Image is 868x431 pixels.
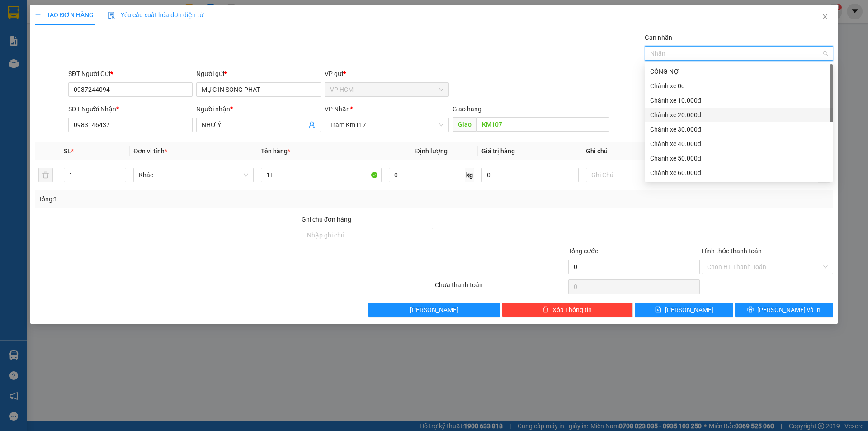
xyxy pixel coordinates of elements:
[735,303,833,317] button: printer[PERSON_NAME] và In
[645,79,833,93] div: Chành xe 0đ
[6,6,28,29] img: logo
[481,147,515,155] span: Giá trị hàng
[582,142,710,160] th: Ghi chú
[821,13,829,20] span: close
[68,69,193,79] div: SĐT Người Gửi
[196,69,321,79] div: Người gửi
[4,37,21,43] span: VP Gửi:
[69,37,90,43] span: VP Nhận:
[747,306,754,313] span: printer
[645,64,833,79] div: CÔNG NỢ
[325,69,449,79] div: VP gửi
[650,139,828,149] div: Chành xe 40.000đ
[410,305,458,315] span: [PERSON_NAME]
[650,168,828,178] div: Chành xe 60.000đ
[655,306,661,313] span: save
[434,280,567,296] div: Chưa thanh toán
[465,168,474,182] span: kg
[302,216,351,223] label: Ghi chú đơn hàng
[645,137,833,151] div: Chành xe 40.000đ
[108,11,203,19] span: Yêu cầu xuất hóa đơn điện tử
[196,104,321,114] div: Người nhận
[42,24,122,30] strong: HCM - ĐỊNH QUÁN - PHƯƠNG LÂM
[645,93,833,108] div: Chành xe 10.000đ
[650,153,828,163] div: Chành xe 50.000đ
[39,16,125,23] strong: (NHÀ XE [GEOGRAPHIC_DATA])
[568,247,598,255] span: Tổng cước
[645,166,833,180] div: Chành xe 60.000đ
[635,303,733,317] button: save[PERSON_NAME]
[650,81,828,91] div: Chành xe 0đ
[68,104,193,114] div: SĐT Người Nhận
[586,168,706,182] input: Ghi Chú
[21,37,39,43] span: VP HCM
[38,168,53,182] button: delete
[650,95,828,105] div: Chành xe 10.000đ
[368,303,500,317] button: [PERSON_NAME]
[650,66,828,76] div: CÔNG NỢ
[35,12,41,18] span: plus
[812,5,838,30] button: Close
[261,147,290,155] span: Tên hàng
[453,105,481,113] span: Giao hàng
[757,305,821,315] span: [PERSON_NAME] và In
[38,194,335,204] div: Tổng: 1
[645,122,833,137] div: Chành xe 30.000đ
[90,37,118,43] span: Trạm Km117
[4,48,62,70] span: Số 170 [PERSON_NAME], P8, Q11, [GEOGRAPHIC_DATA][PERSON_NAME]
[308,121,316,128] span: user-add
[650,110,828,120] div: Chành xe 20.000đ
[645,34,672,41] label: Gán nhãn
[415,147,448,155] span: Định lượng
[552,305,592,315] span: Xóa Thông tin
[502,303,633,317] button: deleteXóa Thông tin
[302,228,433,242] input: Ghi chú đơn hàng
[325,105,350,113] span: VP Nhận
[64,147,71,155] span: SL
[665,305,713,315] span: [PERSON_NAME]
[650,48,652,59] input: Gán nhãn
[261,168,381,182] input: VD: Bàn, Ghế
[481,168,579,182] input: 0
[330,118,443,132] span: Trạm Km117
[35,11,94,19] span: TẠO ĐƠN HÀNG
[330,83,443,96] span: VP HCM
[650,124,828,134] div: Chành xe 30.000đ
[69,56,117,62] span: [STREET_ADDRESS]
[645,108,833,122] div: Chành xe 20.000đ
[139,168,248,182] span: Khác
[542,306,549,313] span: delete
[34,5,129,15] strong: NHÀ XE THUẬN HƯƠNG
[453,117,476,132] span: Giao
[645,151,833,166] div: Chành xe 50.000đ
[476,117,609,132] input: Dọc đường
[702,247,762,255] label: Hình thức thanh toán
[133,147,167,155] span: Đơn vị tính
[108,12,115,19] img: icon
